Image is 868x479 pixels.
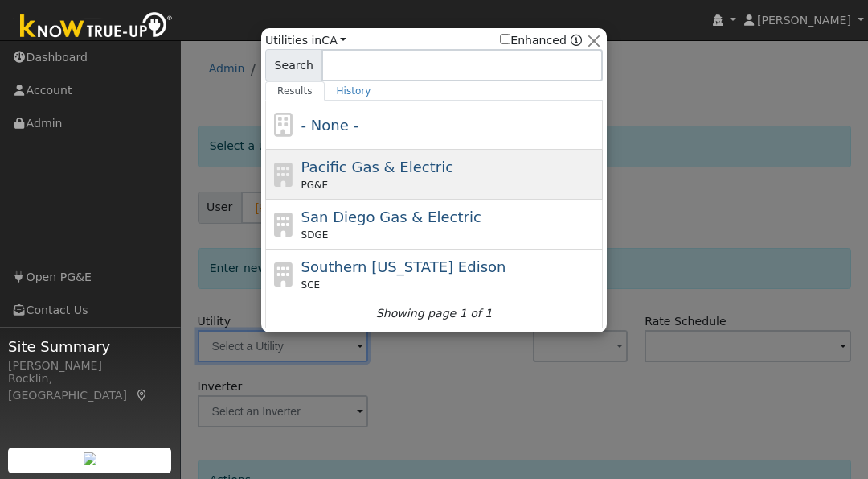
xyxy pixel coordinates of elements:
span: Search [265,49,322,81]
a: Map [135,389,149,402]
span: - None - [301,117,358,134]
img: retrieve [84,452,96,465]
a: History [325,81,383,101]
span: Show enhanced providers [500,32,582,49]
span: SCE [301,278,321,292]
a: CA [321,34,346,47]
span: [PERSON_NAME] [757,14,851,27]
span: Southern [US_STATE] Edison [301,258,506,275]
span: SDGE [301,228,329,242]
span: PG&E [301,178,328,192]
div: [PERSON_NAME] [8,357,172,374]
img: Know True-Up [12,9,181,45]
a: Enhanced Providers [571,34,582,47]
input: Enhanced [500,34,510,44]
label: Enhanced [500,32,567,49]
span: Utilities in [265,32,346,49]
span: San Diego Gas & Electric [301,209,481,225]
i: Showing page 1 of 1 [376,305,492,322]
span: Site Summary [8,336,172,357]
span: Pacific Gas & Electric [301,159,453,175]
a: Results [265,81,325,101]
div: Rocklin, [GEOGRAPHIC_DATA] [8,370,172,404]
